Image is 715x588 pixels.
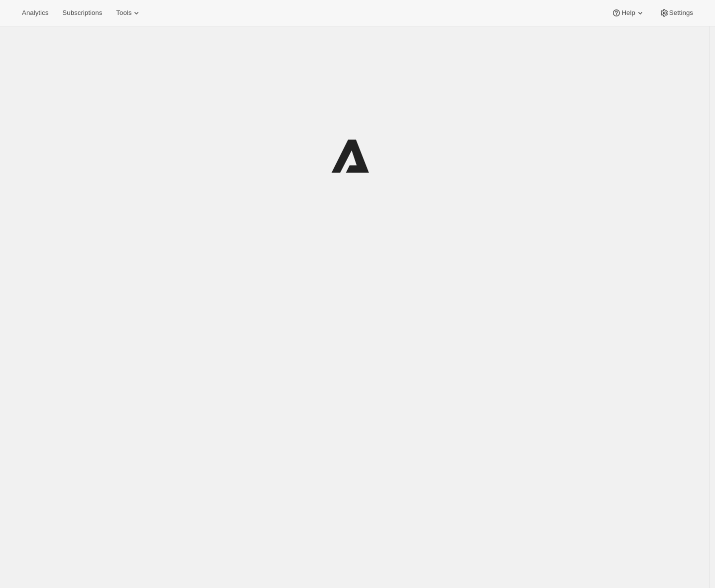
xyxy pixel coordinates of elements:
button: Analytics [16,6,54,20]
button: Subscriptions [56,6,108,20]
span: Subscriptions [62,9,102,17]
span: Analytics [22,9,48,17]
span: Help [621,9,635,17]
button: Help [605,6,651,20]
button: Settings [653,6,699,20]
button: Tools [110,6,147,20]
span: Tools [116,9,131,17]
span: Settings [669,9,693,17]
